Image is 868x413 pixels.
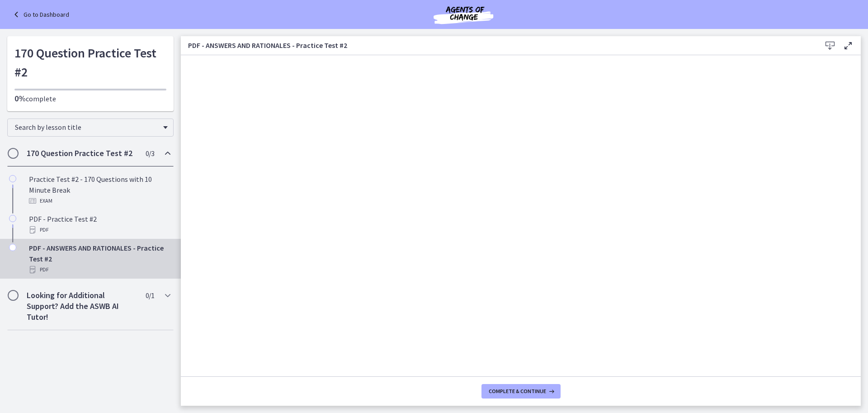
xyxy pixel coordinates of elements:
[7,119,174,137] div: Search by lesson title
[14,93,166,104] p: complete
[146,290,154,301] span: 0 / 1
[489,388,546,395] span: Complete & continue
[29,242,170,275] div: PDF - ANSWERS AND RATIONALES - Practice Test #2
[27,148,137,159] h2: 170 Question Practice Test #2
[29,264,170,275] div: PDF
[146,148,154,159] span: 0 / 3
[29,174,170,206] div: Practice Test #2 - 170 Questions with 10 Minute Break
[15,123,159,132] span: Search by lesson title
[409,4,518,25] img: Agents of Change
[481,384,561,399] button: Complete & continue
[14,93,26,104] span: 0%
[27,290,137,323] h2: Looking for Additional Support? Add the ASWB AI Tutor!
[29,224,170,235] div: PDF
[29,214,170,235] div: PDF - Practice Test #2
[11,9,69,20] a: Go to Dashboard
[29,195,170,206] div: Exam
[188,40,807,51] h3: PDF - ANSWERS AND RATIONALES - Practice Test #2
[14,43,166,81] h1: 170 Question Practice Test #2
